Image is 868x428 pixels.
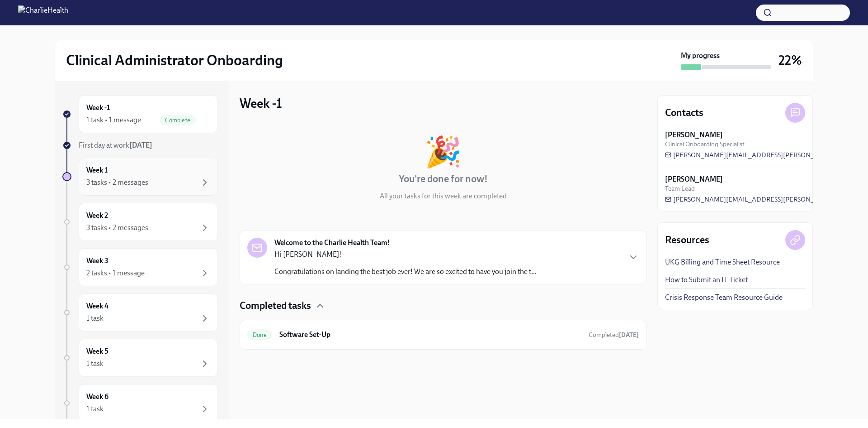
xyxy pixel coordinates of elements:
[18,5,68,20] img: CharlieHealth
[240,299,311,313] h4: Completed tasks
[62,158,218,196] a: Week 13 tasks • 2 messages
[665,140,745,149] span: Clinical Onboarding Specialist
[86,178,148,188] div: 3 tasks • 2 messages
[62,203,218,241] a: Week 23 tasks • 2 messages
[86,256,108,266] h6: Week 3
[665,293,783,303] a: Crisis Response Team Resource Guide
[86,103,110,113] h6: Week -1
[665,130,723,140] strong: [PERSON_NAME]
[247,327,639,342] a: DoneSoftware Set-UpCompleted[DATE]
[589,331,639,339] span: August 20th, 2025 10:10
[62,384,218,422] a: Week 61 task
[619,331,639,339] strong: [DATE]
[86,313,104,323] div: 1 task
[274,250,537,260] p: Hi [PERSON_NAME]!
[665,275,748,285] a: How to Submit an IT Ticket
[425,137,462,167] div: 🎉
[86,359,104,369] div: 1 task
[247,332,272,338] span: Done
[66,51,283,69] h2: Clinical Administrator Onboarding
[62,248,218,286] a: Week 32 tasks • 1 message
[86,211,108,221] h6: Week 2
[86,165,108,175] h6: Week 1
[86,268,145,278] div: 2 tasks • 1 message
[86,223,148,233] div: 3 tasks • 2 messages
[86,346,108,356] h6: Week 5
[62,339,218,377] a: Week 51 task
[279,330,581,340] h6: Software Set-Up
[79,141,152,149] span: First day at work
[665,233,709,247] h4: Resources
[240,299,646,313] div: Completed tasks
[62,293,218,332] a: Week 41 task
[129,141,152,149] strong: [DATE]
[665,184,695,193] span: Team Lead
[274,238,390,248] strong: Welcome to the Charlie Health Team!
[86,392,108,402] h6: Week 6
[665,174,723,184] strong: [PERSON_NAME]
[589,331,639,339] span: Completed
[86,301,108,311] h6: Week 4
[240,95,282,111] h3: Week -1
[399,172,488,186] h4: You're done for now!
[86,404,104,414] div: 1 task
[86,115,141,125] div: 1 task • 1 message
[665,257,780,267] a: UKG Billing and Time Sheet Resource
[380,191,507,201] p: All your tasks for this week are completed
[62,95,218,133] a: Week -11 task • 1 messageComplete
[160,117,196,124] span: Complete
[681,51,720,61] strong: My progress
[778,52,802,68] h3: 22%
[62,140,218,150] a: First day at work[DATE]
[274,267,537,277] p: Congratulations on landing the best job ever! We are so excited to have you join the t...
[665,106,703,120] h4: Contacts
